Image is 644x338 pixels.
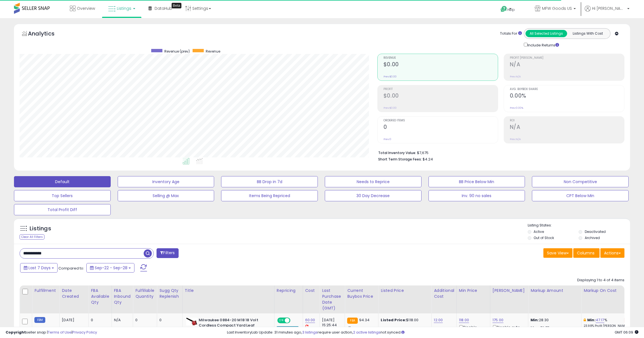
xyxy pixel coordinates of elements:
button: Listings With Cost [567,30,609,37]
a: Help [496,1,526,18]
label: Active [534,229,544,234]
div: 0 [135,318,153,323]
th: Please note that this number is a calculation based on your required days of coverage and your ve... [157,285,183,313]
button: 30 Day Decrease [325,190,422,201]
p: 28.30 [531,318,577,323]
small: FBA [347,318,357,324]
small: Prev: 0 [383,138,391,141]
a: 2 active listings [353,330,380,335]
b: Milwaukee 0884-20 M18 18 Volt Cordless Compact Yard Leaf Blower Sale [199,318,267,335]
th: The percentage added to the cost of goods (COGS) that forms the calculator for Min & Max prices. [581,285,634,313]
span: Hi [PERSON_NAME] [592,6,626,11]
span: Overview [77,6,95,11]
div: $118.00 [381,318,427,323]
span: $4.24 [423,157,433,162]
small: Prev: $0.00 [383,75,397,78]
div: Repricing [277,288,300,294]
button: Filters [157,248,178,258]
h2: N/A [510,124,624,131]
strong: Min: [531,317,539,323]
div: [DATE] [62,318,84,323]
h2: 0.00% [510,93,624,100]
span: Ordered Items [383,119,498,122]
div: N/A [114,318,129,323]
label: Out of Stock [534,235,554,240]
div: Markup on Cost [584,288,632,294]
div: Last Purchase Date (GMT) [322,288,342,311]
h2: $0.00 [383,61,498,69]
p: Listing States: [528,223,630,228]
span: MFW Goods US [542,6,572,11]
span: Revenue [206,49,220,54]
div: % [584,318,630,328]
span: Profit [383,88,498,91]
div: Markup Amount [531,288,579,294]
h5: Analytics [28,30,65,39]
span: OFF [290,318,299,323]
button: Needs to Reprice [325,176,422,187]
span: Profit [PERSON_NAME] [510,56,624,60]
div: [DATE] 15:25:44 [322,318,340,328]
div: Additional Cost [434,288,454,299]
div: Displaying 1 to 4 of 4 items [577,278,624,283]
div: Min Price [459,288,488,294]
button: Actions [600,248,624,258]
button: Save View [543,248,572,258]
a: Privacy Policy [72,330,97,335]
span: Help [507,7,515,12]
button: Non Competitive [532,176,629,187]
strong: Copyright [6,330,26,335]
i: Get Help [500,6,507,13]
button: Top Sellers [14,190,111,201]
a: 118.00 [459,317,469,323]
div: seller snap | | [6,330,97,335]
button: All Selected Listings [525,30,567,37]
span: Last 7 Days [29,265,51,271]
div: Cost [305,288,318,294]
a: 12.00 [434,317,443,323]
a: 60.00 [305,317,315,323]
small: Prev: N/A [510,138,521,141]
div: Sugg Qty Replenish [159,288,180,299]
label: Deactivated [585,229,606,234]
div: Date Created [62,288,86,299]
a: Terms of Use [48,330,72,335]
div: FBA Available Qty [91,288,109,305]
button: BB Price Below Min [428,176,525,187]
button: Default [14,176,111,187]
li: $7,675 [378,149,620,156]
span: Columns [577,250,595,256]
h5: Listings [30,225,51,233]
button: BB Drop in 7d [221,176,318,187]
div: Totals For [500,31,522,36]
button: Selling @ Max [118,190,214,201]
h2: N/A [510,61,624,69]
div: Listed Price [381,288,429,294]
div: Last InventoryLab Update: 31 minutes ago, require user action, not synced. [227,330,638,335]
div: Fulfillable Quantity [135,288,155,299]
a: 175.00 [493,317,503,323]
div: Fulfillment [34,288,57,294]
small: FBM [34,317,45,323]
div: Clear All Filters [20,234,44,240]
span: Listings [117,6,131,11]
a: Hi [PERSON_NAME] [585,6,629,18]
div: FBA inbound Qty [114,288,131,305]
span: ON [278,318,285,323]
div: 0 [159,318,178,323]
button: Columns [573,248,600,258]
button: Inv. 90 no sales [428,190,525,201]
div: Tooltip anchor [172,3,181,8]
button: Inventory Age [118,176,214,187]
div: [PERSON_NAME] [493,288,526,294]
b: Total Inventory Value: [378,150,416,155]
a: 47.17 [596,317,604,323]
span: ROI [510,119,624,122]
img: 31ZheDGgzNS._SL40_.jpg [186,318,197,325]
b: Min: [587,317,596,323]
span: Sep-22 - Sep-28 [95,265,127,271]
label: Archived [585,235,600,240]
small: Prev: $0.00 [383,106,397,110]
b: Listed Price: [381,317,406,323]
b: Short Term Storage Fees: [378,157,422,162]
